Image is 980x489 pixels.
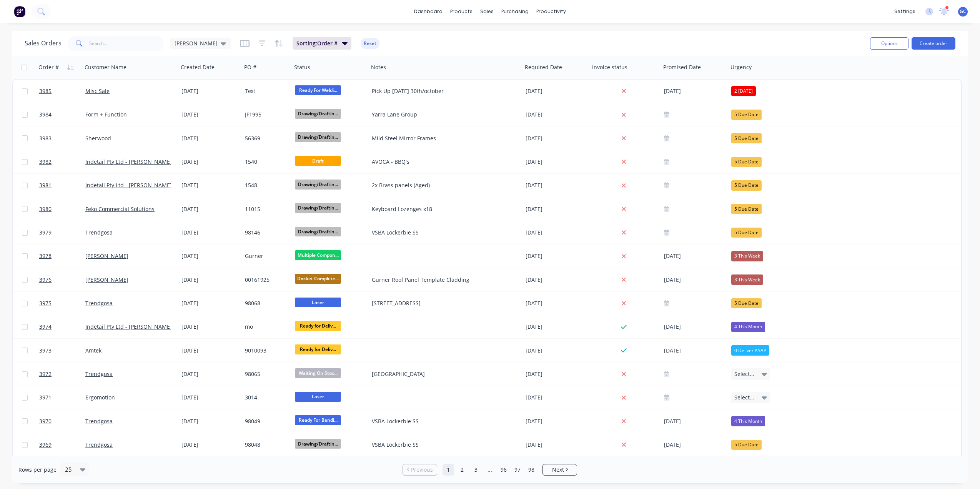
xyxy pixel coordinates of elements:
span: 3976 [39,276,52,284]
a: Amtek [85,347,101,354]
span: Rows per page [18,466,57,474]
div: [DATE] [526,229,587,236]
div: [DATE] [181,158,239,166]
div: 5 Due Date [731,204,762,214]
a: Page 98 [526,464,537,476]
div: 5 Due Date [731,228,762,238]
div: 1540 [245,158,286,166]
span: 3972 [39,370,52,378]
span: Drawing/Draftin... [295,227,341,236]
div: 5 Due Date [731,298,762,308]
a: Feko Commercial Solutions [85,205,155,213]
div: [DATE] [526,394,587,401]
span: 3971 [39,394,52,401]
a: 3975 [39,292,85,315]
div: [DATE] [664,86,725,96]
div: Yarra Lane Group [372,111,512,118]
a: Page 97 [512,464,523,476]
div: PO # [244,63,256,71]
span: Multiple Compon... [295,250,341,260]
div: 98068 [245,299,286,307]
div: 98048 [245,441,286,449]
div: [DATE] [526,347,587,354]
div: purchasing [497,6,532,17]
div: Customer Name [85,63,126,71]
div: [DATE] [526,111,587,118]
a: Ergomotion [85,394,115,401]
div: [DATE] [526,441,587,449]
span: Ready for Deliv... [295,321,341,331]
a: 3976 [39,268,85,291]
div: [DATE] [664,440,725,450]
span: 3979 [39,229,52,236]
div: 2 [DATE] [731,86,756,96]
div: [DATE] [664,275,725,284]
div: [GEOGRAPHIC_DATA] [372,370,512,378]
div: mo [245,323,286,331]
a: 3971 [39,386,85,409]
div: products [446,6,476,17]
img: Factory [14,6,25,17]
div: [DATE] [181,299,239,307]
div: 3014 [245,394,286,401]
div: [DATE] [181,323,239,331]
div: 1548 [245,181,286,189]
span: 3978 [39,252,52,260]
div: [DATE] [181,229,239,236]
div: [DATE] [181,370,239,378]
div: [DATE] [181,252,239,260]
a: 3984 [39,103,85,126]
a: Indetail Pty Ltd - [PERSON_NAME] [85,158,172,165]
div: JF1995 [245,111,286,118]
a: Trendgosa [85,370,113,378]
div: [DATE] [181,205,239,213]
button: Reset [361,38,379,49]
div: [DATE] [181,111,239,118]
a: Trendgosa [85,417,113,425]
span: Select... [734,370,754,378]
div: 4 This Month [731,416,765,426]
a: Page 3 [470,464,482,476]
div: [DATE] [526,158,587,166]
span: Select... [734,394,754,401]
span: 3969 [39,441,52,449]
div: Notes [371,63,386,71]
span: [PERSON_NAME] [175,39,218,47]
ul: Pagination [399,464,580,476]
div: [DATE] [181,181,239,189]
span: Drawing/Draftin... [295,203,341,213]
div: 11015 [245,205,286,213]
span: Ready for Deliv... [295,344,341,354]
span: Sorting: Order # [296,40,338,47]
span: 3981 [39,181,52,189]
a: Trendgosa [85,229,113,236]
a: 3973 [39,339,85,362]
div: Urgency [730,63,752,71]
div: [DATE] [526,323,587,331]
input: Search... [89,36,164,51]
a: dashboard [410,6,446,17]
button: Create order [912,37,955,50]
div: settings [890,6,919,17]
span: Previous [411,466,433,474]
div: VSBA Lockerbie SS [372,229,512,236]
a: 3983 [39,127,85,150]
span: Drawing/Draftin... [295,132,341,142]
div: [DATE] [664,322,725,332]
div: [DATE] [181,417,239,425]
div: [STREET_ADDRESS] [372,299,512,307]
div: [DATE] [181,441,239,449]
div: 98065 [245,370,286,378]
span: Drawing/Draftin... [295,109,341,118]
a: 3972 [39,363,85,386]
a: Trendgosa [85,299,113,307]
span: Laser [295,298,341,307]
a: Misc Sale [85,87,110,95]
div: 0 Deliver ASAP [731,345,769,355]
span: Docket Complete... [295,274,341,283]
a: [PERSON_NAME] [85,252,128,259]
a: Trendgosa [85,441,113,448]
div: [DATE] [526,205,587,213]
div: [DATE] [526,299,587,307]
div: [DATE] [526,417,587,425]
